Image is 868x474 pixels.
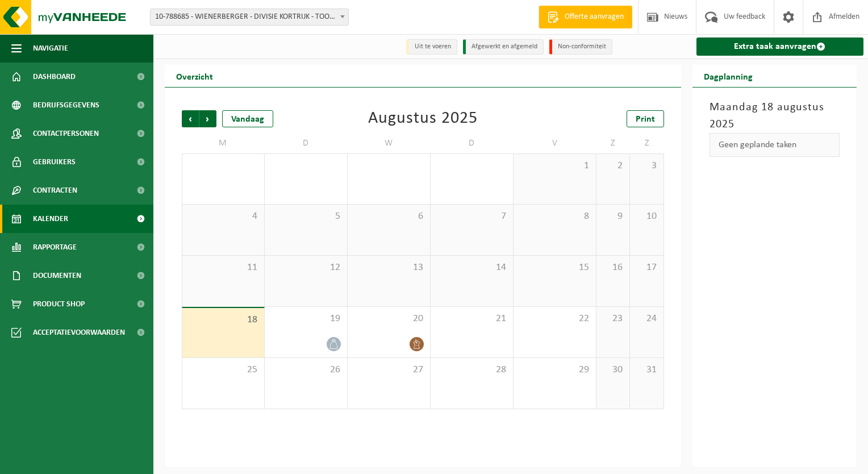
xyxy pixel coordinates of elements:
[188,210,258,223] span: 4
[33,148,76,176] span: Gebruikers
[602,261,624,274] span: 16
[150,9,349,26] span: 10-788685 - WIENERBERGER - DIVISIE KORTRIJK - TOONZAAL (TER BEDE) - KORTRIJK
[199,110,216,127] span: Volgende
[353,313,424,325] span: 20
[182,110,199,127] span: Vorige
[270,210,341,223] span: 5
[636,313,657,325] span: 24
[270,261,341,274] span: 12
[270,313,341,325] span: 19
[602,210,624,223] span: 9
[265,133,348,153] td: D
[602,313,624,325] span: 23
[33,34,68,63] span: Navigatie
[353,261,424,274] span: 13
[519,261,590,274] span: 15
[636,364,657,376] span: 31
[636,261,657,274] span: 17
[33,233,77,261] span: Rapportage
[348,133,431,153] td: W
[151,9,348,25] span: 10-788685 - WIENERBERGER - DIVISIE KORTRIJK - TOONZAAL (TER BEDE) - KORTRIJK
[353,210,424,223] span: 6
[188,364,258,376] span: 25
[33,318,125,347] span: Acceptatievoorwaarden
[188,314,258,326] span: 18
[33,119,99,148] span: Contactpersonen
[519,160,590,172] span: 1
[222,110,273,127] div: Vandaag
[696,38,864,56] a: Extra taak aanvragen
[165,65,224,87] h2: Overzicht
[33,63,76,91] span: Dashboard
[710,133,840,157] div: Geen geplande taken
[33,205,68,233] span: Kalender
[602,160,624,172] span: 2
[519,364,590,376] span: 29
[636,210,657,223] span: 10
[33,290,85,318] span: Product Shop
[353,364,424,376] span: 27
[636,115,655,124] span: Print
[630,133,663,153] td: Z
[33,176,77,205] span: Contracten
[514,133,596,153] td: V
[436,364,507,376] span: 28
[636,160,657,172] span: 3
[270,364,341,376] span: 26
[368,110,478,127] div: Augustus 2025
[602,364,624,376] span: 30
[596,133,630,153] td: Z
[463,39,544,55] li: Afgewerkt en afgemeld
[692,65,764,87] h2: Dagplanning
[539,6,632,28] a: Offerte aanvragen
[33,91,99,119] span: Bedrijfsgegevens
[519,313,590,325] span: 22
[627,110,664,127] a: Print
[188,261,258,274] span: 11
[710,99,840,133] h3: Maandag 18 augustus 2025
[562,11,627,23] span: Offerte aanvragen
[406,39,457,55] li: Uit te voeren
[436,261,507,274] span: 14
[436,313,507,325] span: 21
[436,210,507,223] span: 7
[549,39,612,55] li: Non-conformiteit
[182,133,265,153] td: M
[519,210,590,223] span: 8
[33,261,81,290] span: Documenten
[431,133,514,153] td: D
